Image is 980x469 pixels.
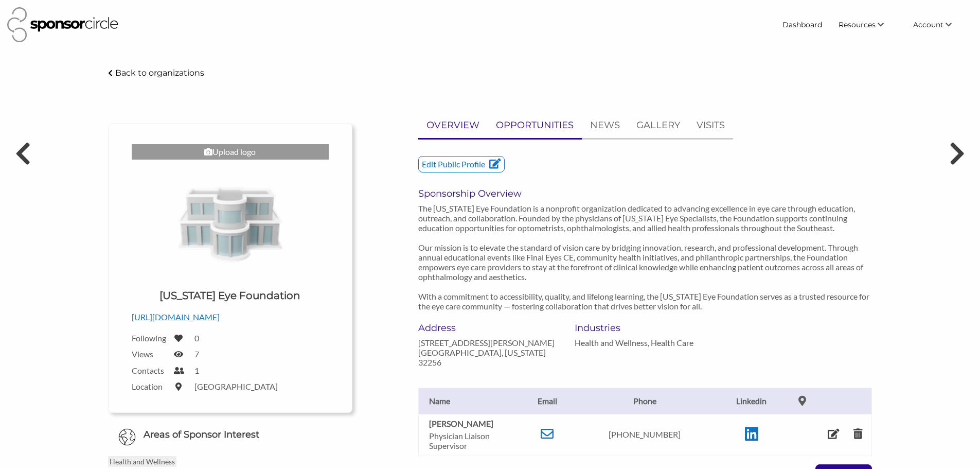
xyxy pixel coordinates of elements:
[418,188,872,199] h6: Sponsorship Overview
[636,118,680,133] p: GALLERY
[7,7,118,42] img: Sponsor Circle Logo
[575,338,716,348] p: Health and Wellness, Health Care
[830,15,905,34] li: Resources
[194,381,278,391] label: [GEOGRAPHIC_DATA]
[429,431,516,450] p: Physician Liaison Supervisor
[578,429,711,439] p: [PHONE_NUMBER]
[194,349,199,359] label: 7
[153,165,307,281] img: Logo
[429,419,493,428] b: [PERSON_NAME]
[118,428,136,446] img: Globe Icon
[905,15,973,34] li: Account
[132,310,329,324] p: [URL][DOMAIN_NAME]
[521,388,573,414] th: Email
[100,428,360,441] h6: Areas of Sponsor Interest
[839,20,876,29] span: Resources
[496,118,574,133] p: OPPORTUNITIES
[419,157,504,172] p: Edit Public Profile
[194,333,199,343] label: 0
[575,322,716,334] h6: Industries
[108,456,176,467] p: Health and Wellness
[418,322,559,334] h6: Address
[774,15,830,34] a: Dashboard
[132,144,329,160] div: Upload logo
[159,288,300,303] h1: [US_STATE] Eye Foundation
[194,366,199,375] label: 1
[913,20,943,29] span: Account
[697,118,725,133] p: VISITS
[132,349,168,359] label: Views
[418,357,559,367] p: 32256
[418,388,521,414] th: Name
[418,338,559,348] p: [STREET_ADDRESS][PERSON_NAME]
[132,366,168,375] label: Contacts
[426,118,479,133] p: OVERVIEW
[590,118,620,133] p: NEWS
[115,68,204,78] p: Back to organizations
[418,348,559,357] p: [GEOGRAPHIC_DATA], [US_STATE]
[132,381,168,391] label: Location
[132,333,168,343] label: Following
[418,203,872,311] p: The [US_STATE] Eye Foundation is a nonprofit organization dedicated to advancing excellence in ey...
[716,388,787,414] th: Linkedin
[573,388,716,414] th: Phone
